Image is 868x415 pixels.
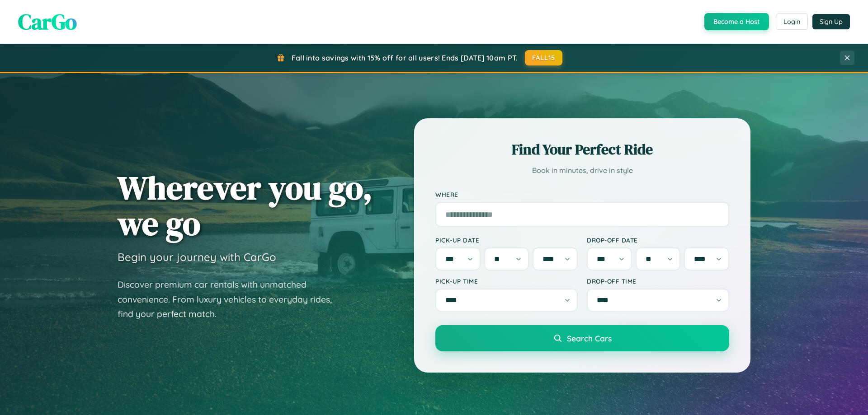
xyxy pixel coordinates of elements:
span: CarGo [18,7,77,37]
label: Where [435,191,729,198]
label: Drop-off Date [587,236,729,244]
label: Pick-up Time [435,277,578,285]
button: FALL15 [525,50,563,65]
label: Drop-off Time [587,277,729,285]
span: Fall into savings with 15% off for all users! Ends [DATE] 10am PT. [292,53,518,62]
span: Search Cars [567,333,612,343]
p: Discover premium car rentals with unmatched convenience. From luxury vehicles to everyday rides, ... [118,277,344,322]
label: Pick-up Date [435,236,578,244]
h3: Begin your journey with CarGo [118,250,276,264]
button: Sign Up [812,14,850,29]
p: Book in minutes, drive in style [435,164,729,177]
button: Login [776,14,808,30]
h1: Wherever you go, we go [118,170,373,241]
h2: Find Your Perfect Ride [435,140,729,159]
button: Search Cars [435,325,729,351]
button: Become a Host [704,13,769,30]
